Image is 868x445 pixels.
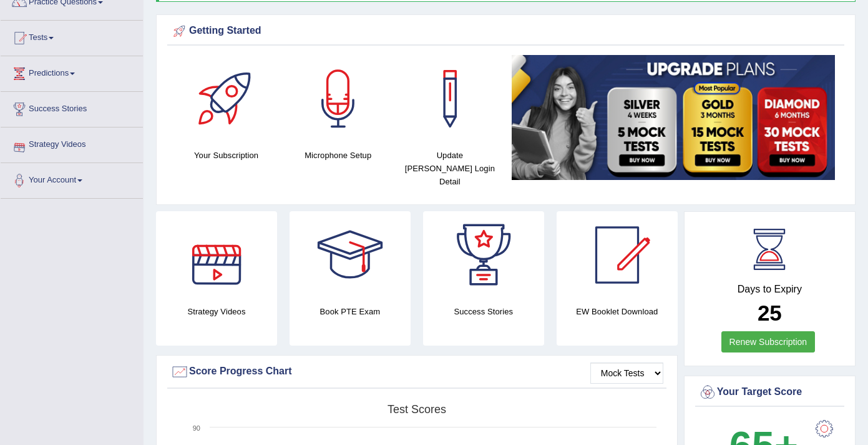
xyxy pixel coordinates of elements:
a: Strategy Videos [1,127,143,159]
h4: EW Booklet Download [557,305,678,318]
a: Success Stories [1,92,143,123]
a: Tests [1,21,143,52]
a: Your Account [1,163,143,194]
div: Getting Started [170,22,841,41]
b: 25 [758,301,782,325]
h4: Your Subscription [177,149,276,162]
div: Score Progress Chart [170,362,663,381]
h4: Days to Expiry [698,284,841,295]
a: Predictions [1,56,143,87]
h4: Strategy Videos [156,305,277,318]
text: 90 [193,424,200,432]
img: small5.jpg [512,55,835,180]
h4: Success Stories [423,305,544,318]
tspan: Test scores [388,403,446,416]
h4: Update [PERSON_NAME] Login Detail [400,149,499,188]
a: Renew Subscription [721,331,816,352]
h4: Microphone Setup [288,149,388,162]
div: Your Target Score [698,383,841,402]
h4: Book PTE Exam [290,305,411,318]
